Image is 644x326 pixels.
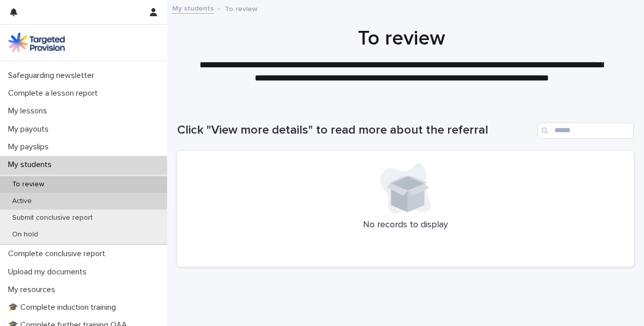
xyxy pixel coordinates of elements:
[4,285,63,295] p: My resources
[4,214,101,222] p: Submit conclusive report
[4,160,60,170] p: My students
[4,71,102,80] p: Safeguarding newsletter
[225,3,258,14] p: To review
[8,32,65,53] img: M5nRWzHhSzIhMunXDL62
[177,123,534,138] h1: Click "View more details" to read more about the referral
[4,142,57,152] p: My payslips
[4,180,52,189] p: To review
[172,2,214,14] a: My students
[4,106,55,116] p: My lessons
[4,197,40,206] p: Active
[4,230,46,239] p: On hold
[538,123,634,139] input: Search
[4,89,106,98] p: Complete a lesson report
[177,26,626,51] h1: To review
[4,125,57,134] p: My payouts
[4,249,113,259] p: Complete conclusive report
[4,267,95,277] p: Upload my documents
[189,220,622,231] p: No records to display
[4,303,124,312] p: 🎓 Complete induction training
